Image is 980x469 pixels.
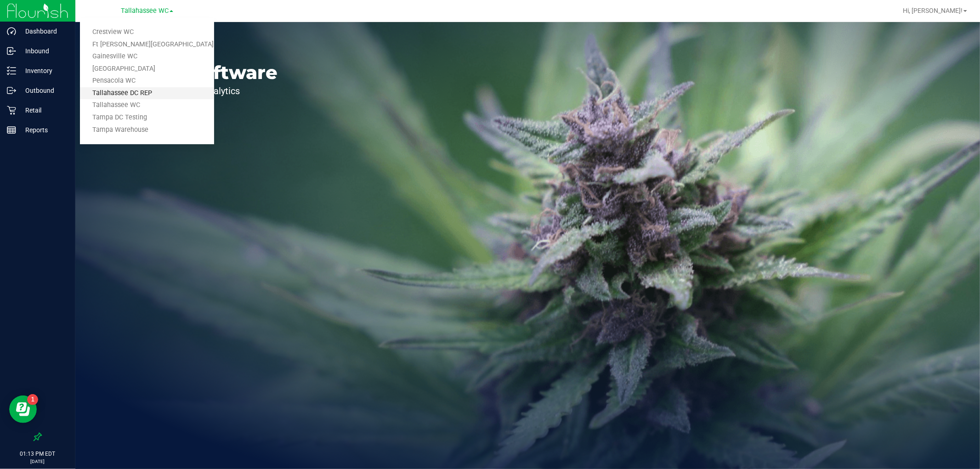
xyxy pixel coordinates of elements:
[121,7,169,15] span: Tallahassee WC
[7,66,16,75] inline-svg: Inventory
[80,75,214,87] a: Pensacola WC
[4,450,71,458] p: 01:13 PM EDT
[16,85,71,96] p: Outbound
[7,106,16,115] inline-svg: Retail
[16,45,71,57] p: Inbound
[80,39,214,51] a: Ft [PERSON_NAME][GEOGRAPHIC_DATA]
[27,394,38,405] iframe: Resource center unread badge
[7,27,16,36] inline-svg: Dashboard
[80,26,214,39] a: Crestview WC
[33,432,42,441] label: Pin the sidebar to full width on large screens
[80,63,214,75] a: [GEOGRAPHIC_DATA]
[903,7,963,14] span: Hi, [PERSON_NAME]!
[16,124,71,136] p: Reports
[80,51,214,63] a: Gainesville WC
[7,125,16,135] inline-svg: Reports
[16,26,71,37] p: Dashboard
[4,458,71,465] p: [DATE]
[16,105,71,116] p: Retail
[80,112,214,124] a: Tampa DC Testing
[9,396,37,423] iframe: Resource center
[80,87,214,100] a: Tallahassee DC REP
[80,124,214,136] a: Tampa Warehouse
[7,46,16,56] inline-svg: Inbound
[80,99,214,112] a: Tallahassee WC
[7,86,16,95] inline-svg: Outbound
[16,65,71,76] p: Inventory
